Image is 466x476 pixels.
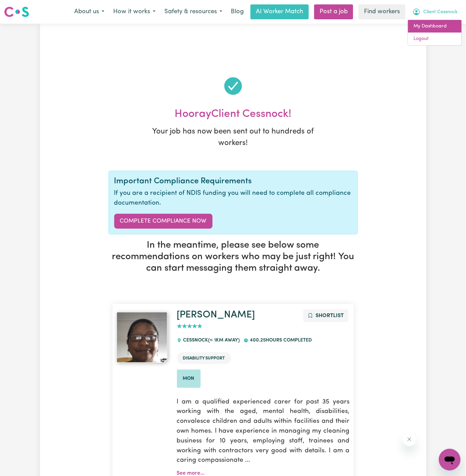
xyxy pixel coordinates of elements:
[314,4,353,19] a: Post a job
[177,370,201,388] li: Available on Mon
[117,312,167,363] img: View Betty's profile
[250,4,309,19] a: AI Worker Match
[108,108,358,121] h2: Hooray Client Cessnock !
[114,177,352,186] h4: Important Compliance Requirements
[227,4,248,19] a: Blog
[4,5,41,10] span: Need any help?
[244,331,316,350] div: 400.25 hours completed
[177,331,244,350] div: CESSNOCK
[408,5,462,19] button: My Account
[148,126,318,149] p: Your job has now been sent out to hundreds of workers!
[70,5,109,19] button: About us
[114,214,212,229] a: Complete Compliance Now
[208,338,240,343] span: (< 1km away)
[439,449,461,471] iframe: Button to launch messaging window
[408,20,462,33] a: My Dashboard
[316,313,344,318] span: Shortlist
[114,189,352,208] p: If you are a recipient of NDIS funding you will need to complete all compliance documentation.
[403,433,416,446] iframe: Close message
[408,20,462,46] div: My Account
[408,33,462,45] a: Logout
[4,4,29,20] a: Careseekers logo
[177,310,255,320] a: [PERSON_NAME]
[109,5,160,19] button: How it works
[177,323,202,330] div: add rating by typing an integer from 0 to 5 or pressing arrow keys
[117,312,169,363] a: Betty
[359,4,405,19] a: Find workers
[108,240,358,274] h3: In the meantime, please see below some recommendations on workers who may be just right! You can ...
[177,352,231,364] li: Disability Support
[160,5,227,19] button: Safety & resources
[4,6,29,18] img: Careseekers logo
[177,393,350,470] p: I am a qualified experienced carer for past 35 years working with the aged, mental health, disabi...
[423,8,458,16] span: Client Cessnock
[303,309,348,322] button: Add to shortlist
